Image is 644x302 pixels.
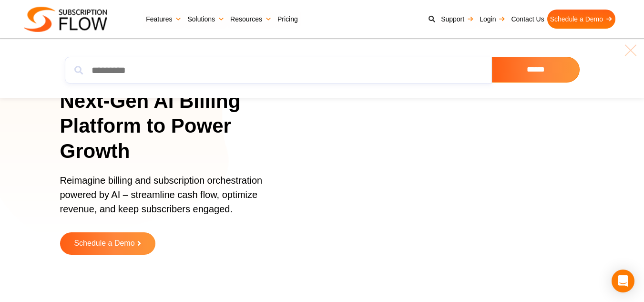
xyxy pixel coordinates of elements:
[612,270,634,292] div: Open Intercom Messenger
[438,10,477,29] a: Support
[184,10,227,29] a: Solutions
[227,10,275,29] a: Resources
[24,7,107,32] img: Subscriptionflow
[547,10,615,29] a: Schedule a Demo
[74,240,134,248] span: Schedule a Demo
[477,10,508,29] a: Login
[275,10,301,29] a: Pricing
[508,10,547,29] a: Contact Us
[60,173,286,226] p: Reimagine billing and subscription orchestration powered by AI – streamline cash flow, optimize r...
[60,232,155,255] a: Schedule a Demo
[143,10,184,29] a: Features
[60,89,297,164] h1: Next-Gen AI Billing Platform to Power Growth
